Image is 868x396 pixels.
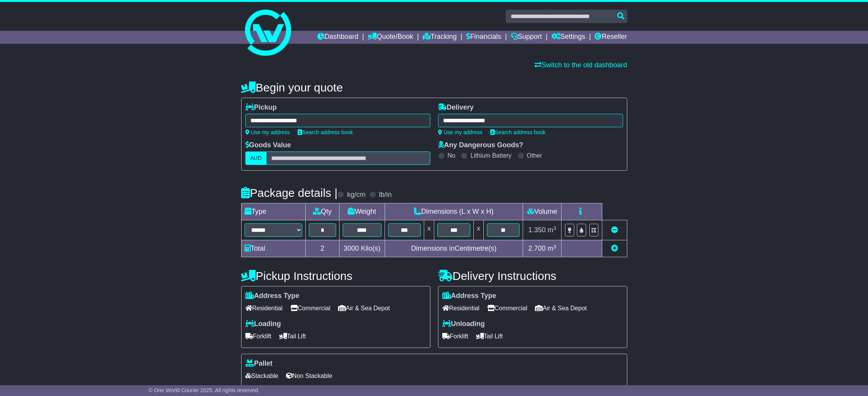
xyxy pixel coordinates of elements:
span: 1.350 [528,226,546,234]
label: Other [527,152,542,159]
span: Commercial [487,302,527,314]
h4: Pickup Instructions [241,270,430,282]
label: kg/cm [347,191,365,199]
label: lb/in [379,191,392,199]
a: Tracking [423,31,456,44]
a: Use my address [245,129,290,135]
span: m [548,245,556,252]
a: Financials [466,31,501,44]
h4: Delivery Instructions [438,270,627,282]
span: Residential [442,302,480,314]
span: 3000 [343,245,359,252]
a: Search address book [298,129,353,135]
label: Goods Value [245,141,291,150]
label: Lithium Battery [470,152,511,159]
span: Forklift [442,330,468,342]
label: Pickup [245,103,277,112]
span: Tail Lift [279,330,306,342]
a: Use my address [438,129,483,135]
span: Air & Sea Depot [338,302,390,314]
a: Switch to the old dashboard [535,61,627,69]
label: AUD [245,151,267,165]
td: Qty [305,203,339,220]
span: © One World Courier 2025. All rights reserved. [148,387,260,393]
a: Settings [551,31,585,44]
td: Weight [339,203,385,220]
a: Support [511,31,542,44]
span: Stackable [245,370,278,382]
a: Remove this item [611,226,618,234]
span: Commercial [290,302,330,314]
td: Total [241,240,305,257]
span: Tail Lift [476,330,503,342]
td: Type [241,203,305,220]
td: 2 [305,240,339,257]
a: Search address book [490,129,546,135]
td: Dimensions in Centimetre(s) [385,240,523,257]
label: Delivery [438,103,474,112]
h4: Begin your quote [241,81,627,94]
a: Reseller [595,31,627,44]
label: Address Type [245,292,300,300]
span: Residential [245,302,283,314]
span: Air & Sea Depot [535,302,587,314]
sup: 3 [553,244,556,250]
a: Dashboard [317,31,358,44]
label: No [448,152,455,159]
td: x [424,220,434,240]
span: 2.700 [528,245,546,252]
td: Dimensions (L x W x H) [385,203,523,220]
h4: Package details | [241,186,338,199]
label: Loading [245,320,281,328]
label: Address Type [442,292,496,300]
label: Unloading [442,320,485,328]
span: Forklift [245,330,272,342]
a: Quote/Book [368,31,413,44]
sup: 3 [553,225,556,231]
span: Non Stackable [286,370,332,382]
label: Any Dangerous Goods? [438,141,523,150]
td: x [473,220,483,240]
span: m [548,226,556,234]
label: Pallet [245,359,273,368]
td: Kilo(s) [339,240,385,257]
a: Add new item [611,245,618,252]
td: Volume [523,203,561,220]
